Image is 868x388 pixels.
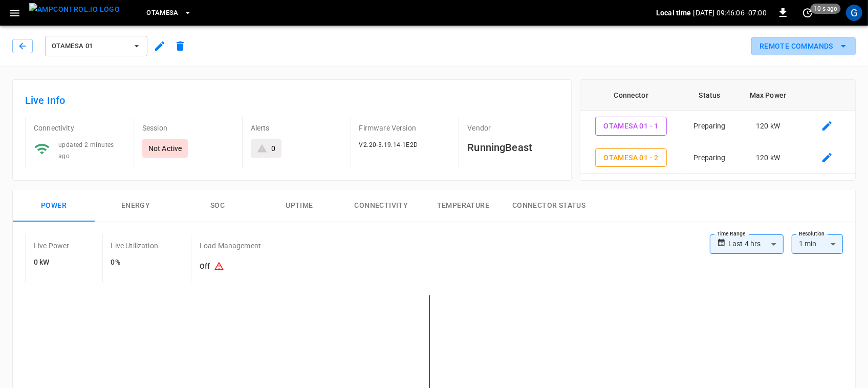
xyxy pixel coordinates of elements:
[751,37,856,56] button: Remote Commands
[58,141,114,160] span: updated 2 minutes ago
[751,37,856,56] div: remote commands options
[200,257,261,276] h6: Off
[34,257,70,268] h6: 0 kW
[95,189,177,222] button: Energy
[340,189,422,222] button: Connectivity
[737,111,798,142] td: 120 kW
[580,80,682,111] th: Connector
[656,8,691,18] p: Local time
[682,80,737,111] th: Status
[467,139,559,156] h6: RunningBeast
[693,8,767,18] p: [DATE] 09:46:06 -07:00
[799,5,816,21] button: set refresh interval
[580,80,855,174] table: connector table
[792,234,843,254] div: 1 min
[29,3,120,16] img: ampcontrol.io logo
[846,5,862,21] div: profile-icon
[142,3,196,23] button: OtaMesa
[34,123,125,133] p: Connectivity
[271,143,275,154] div: 0
[45,36,147,56] button: OtaMesa 01
[251,123,342,133] p: Alerts
[682,142,737,174] td: Preparing
[258,189,340,222] button: Uptime
[682,111,737,142] td: Preparing
[34,241,70,251] p: Live Power
[737,142,798,174] td: 120 kW
[811,4,841,14] span: 10 s ago
[737,80,798,111] th: Max Power
[799,230,824,238] label: Resolution
[595,148,667,167] button: OtaMesa 01 - 2
[177,189,258,222] button: SOC
[422,189,504,222] button: Temperature
[717,230,746,238] label: Time Range
[595,117,667,136] button: OtaMesa 01 - 1
[52,40,127,52] span: OtaMesa 01
[111,241,158,251] p: Live Utilization
[25,92,559,109] h6: Live Info
[111,257,158,268] h6: 0%
[13,189,95,222] button: Power
[504,189,594,222] button: Connector Status
[359,123,451,133] p: Firmware Version
[728,234,784,254] div: Last 4 hrs
[210,257,228,276] button: Existing capacity schedules won’t take effect because Load Management is turned off. To activate ...
[359,141,418,148] span: V2.20-3.19.14-1E2D
[200,241,261,251] p: Load Management
[146,7,179,19] span: OtaMesa
[148,143,182,154] p: Not Active
[467,123,559,133] p: Vendor
[142,123,234,133] p: Session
